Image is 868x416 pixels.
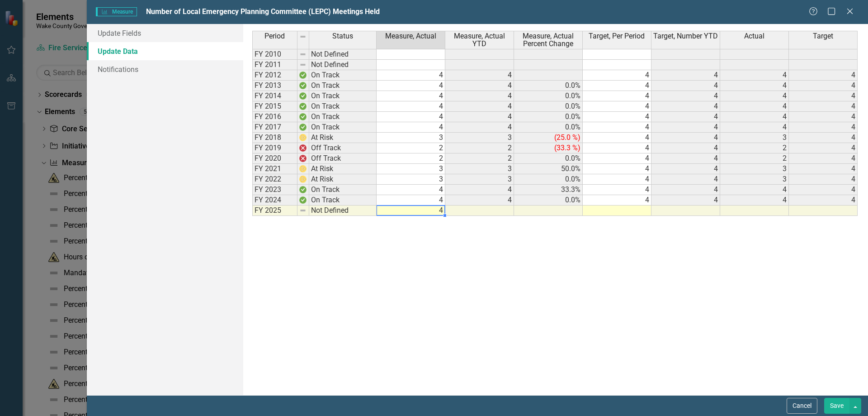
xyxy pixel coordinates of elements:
[651,143,720,153] td: 4
[264,32,285,40] span: Period
[813,32,833,40] span: Target
[583,101,651,112] td: 4
[377,174,445,185] td: 3
[309,70,377,81] td: On Track
[514,195,583,206] td: 0.0%
[87,42,243,60] a: Update Data
[720,164,789,174] td: 3
[299,144,307,152] img: D0Uar5nfx3tbAAAAAElFTkSuQmCC
[299,196,307,204] img: R+oewl+pWQdTgAAAABJRU5ErkJggg==
[299,155,307,162] img: D0Uar5nfx3tbAAAAAElFTkSuQmCC
[252,60,297,70] td: FY 2011
[720,133,789,143] td: 3
[554,133,580,142] span: (25.0 %)
[309,49,377,60] td: Not Defined
[252,174,297,185] td: FY 2022
[789,91,858,101] td: 4
[309,112,377,122] td: On Track
[514,81,583,91] td: 0.0%
[583,185,651,195] td: 4
[309,91,377,101] td: On Track
[309,81,377,91] td: On Track
[309,195,377,206] td: On Track
[252,164,297,174] td: FY 2021
[583,122,651,133] td: 4
[299,33,307,40] img: 8DAGhfEEPCf229AAAAAElFTkSuQmCC
[332,32,353,40] span: Status
[583,81,651,91] td: 4
[720,112,789,122] td: 4
[377,112,445,122] td: 4
[299,186,307,193] img: R+oewl+pWQdTgAAAABJRU5ErkJggg==
[651,70,720,81] td: 4
[445,143,514,153] td: 2
[514,101,583,112] td: 0.0%
[309,143,377,153] td: Off Track
[445,91,514,101] td: 4
[252,195,297,206] td: FY 2024
[252,91,297,101] td: FY 2014
[583,195,651,206] td: 4
[377,91,445,101] td: 4
[447,32,512,48] span: Measure, Actual YTD
[252,70,297,81] td: FY 2012
[377,164,445,174] td: 3
[299,72,307,79] img: R+oewl+pWQdTgAAAABJRU5ErkJggg==
[824,398,849,414] button: Save
[744,32,764,40] span: Actual
[252,122,297,133] td: FY 2017
[445,153,514,164] td: 2
[651,122,720,133] td: 4
[252,206,297,216] td: FY 2025
[514,91,583,101] td: 0.0%
[299,61,307,68] img: 8DAGhfEEPCf229AAAAAElFTkSuQmCC
[651,153,720,164] td: 4
[445,70,514,81] td: 4
[514,122,583,133] td: 0.0%
[377,206,445,216] td: 4
[583,174,651,185] td: 4
[252,81,297,91] td: FY 2013
[445,122,514,133] td: 4
[299,103,307,110] img: R+oewl+pWQdTgAAAABJRU5ErkJggg==
[514,112,583,122] td: 0.0%
[309,133,377,143] td: At Risk
[514,185,583,195] td: 33.3%
[720,70,789,81] td: 4
[720,101,789,112] td: 4
[309,185,377,195] td: On Track
[789,101,858,112] td: 4
[309,101,377,112] td: On Track
[583,70,651,81] td: 4
[653,32,718,40] span: Target, Number YTD
[789,81,858,91] td: 4
[445,81,514,91] td: 4
[589,32,645,40] span: Target, Per Period
[789,174,858,185] td: 4
[252,143,297,153] td: FY 2019
[299,113,307,120] img: R+oewl+pWQdTgAAAABJRU5ErkJggg==
[87,60,243,78] a: Notifications
[445,101,514,112] td: 4
[720,122,789,133] td: 4
[309,153,377,164] td: Off Track
[789,153,858,164] td: 4
[789,143,858,153] td: 4
[651,112,720,122] td: 4
[789,133,858,143] td: 4
[583,143,651,153] td: 4
[789,112,858,122] td: 4
[514,174,583,185] td: 0.0%
[252,133,297,143] td: FY 2018
[514,164,583,174] td: 50.0%
[299,134,307,141] img: H37iWREPNF4pAAAAAElFTkSuQmCC
[789,70,858,81] td: 4
[720,153,789,164] td: 2
[583,164,651,174] td: 4
[554,143,580,152] span: (33.3 %)
[299,51,307,58] img: 8DAGhfEEPCf229AAAAAElFTkSuQmCC
[299,92,307,100] img: R+oewl+pWQdTgAAAABJRU5ErkJggg==
[651,195,720,206] td: 4
[445,133,514,143] td: 3
[377,122,445,133] td: 4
